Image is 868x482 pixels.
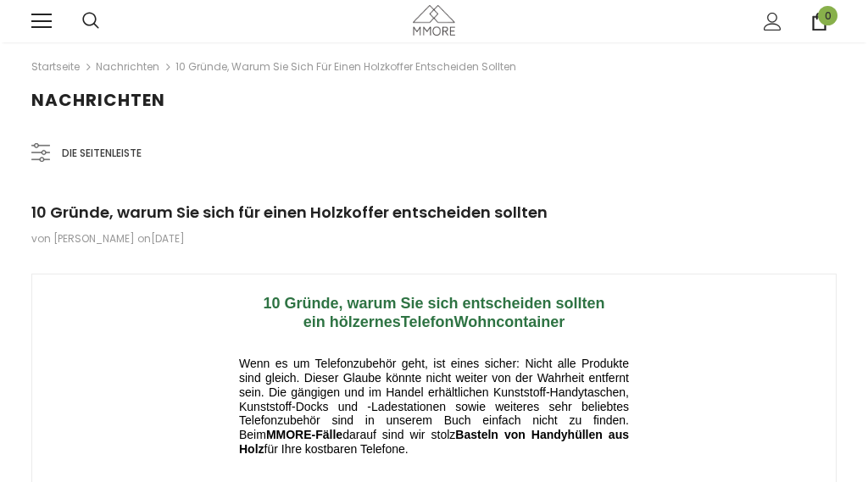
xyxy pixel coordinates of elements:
[31,231,135,246] span: von [PERSON_NAME]
[151,231,185,246] time: [DATE]
[31,88,165,112] span: Nachrichten
[96,59,159,74] a: Nachrichten
[303,313,565,330] strong: ein hölzernes Wohncontainer
[239,357,629,456] span: Wenn es um Telefonzubehör geht, ist eines sicher: Nicht alle Produkte sind gleich. Dieser Glaube ...
[263,295,604,312] strong: 10 Gründe, warum Sie sich entscheiden sollten
[31,57,80,77] a: Startseite
[413,5,455,35] img: MMORE Cases
[31,202,548,223] span: 10 Gründe, warum Sie sich für einen Holzkoffer entscheiden sollten
[810,13,828,30] a: 0
[401,313,454,330] span: Telefon
[62,144,142,163] span: Die Seitenleiste
[175,57,516,77] span: 10 Gründe, warum Sie sich für einen Holzkoffer entscheiden sollten
[137,231,185,246] span: on
[818,6,837,25] span: 0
